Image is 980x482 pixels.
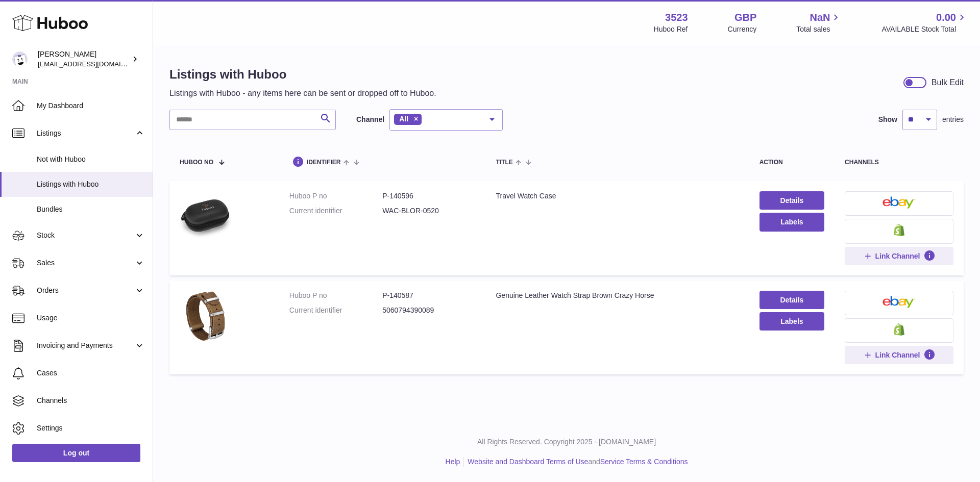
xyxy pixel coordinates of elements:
img: shopify-small.png [894,224,904,236]
p: All Rights Reserved. Copyright 2025 - [DOMAIN_NAME] [161,437,972,447]
a: Details [759,291,824,309]
span: identifier [307,159,341,166]
dt: Current identifier [289,206,382,216]
span: [EMAIL_ADDRESS][DOMAIN_NAME] [38,60,150,68]
span: Stock [37,231,134,240]
span: title [496,159,512,166]
span: Orders [37,286,134,295]
a: Help [446,458,460,466]
span: My Dashboard [37,101,145,111]
li: and [464,457,688,467]
label: Show [878,115,897,124]
span: Invoicing and Payments [37,341,134,350]
img: shopify-small.png [894,323,904,336]
dt: Current identifier [289,306,382,315]
img: internalAdmin-3523@internal.huboo.com [12,52,28,67]
img: ebay-small.png [883,296,916,308]
a: Website and Dashboard Terms of Use [468,458,588,466]
div: Huboo Ref [654,24,688,34]
dt: Huboo P no [289,191,382,201]
div: Bulk Edit [932,77,964,88]
div: action [759,159,824,166]
span: entries [942,115,964,124]
dd: P-140587 [382,291,475,300]
span: All [399,115,408,123]
img: Travel Watch Case [180,191,231,242]
a: 0.00 AVAILABLE Stock Total [881,11,968,34]
a: Details [759,191,824,210]
div: Travel Watch Case [496,191,739,201]
a: NaN Total sales [796,11,842,34]
span: Link Channel [875,251,920,261]
h1: Listings with Huboo [169,66,436,83]
a: Service Terms & Conditions [600,458,688,466]
p: Listings with Huboo - any items here can be sent or dropped off to Huboo. [169,88,436,99]
span: 0.00 [936,11,956,24]
img: ebay-small.png [883,196,916,209]
span: Total sales [796,24,842,34]
button: Labels [759,312,824,331]
strong: 3523 [665,11,688,24]
strong: GBP [734,11,756,24]
span: Channels [37,396,145,405]
span: Sales [37,258,134,268]
a: Log out [12,444,140,462]
button: Link Channel [845,247,953,265]
dt: Huboo P no [289,291,382,300]
div: [PERSON_NAME] [38,49,130,69]
dd: 5060794390089 [382,306,475,315]
div: Genuine Leather Watch Strap Brown Crazy Horse [496,291,739,300]
span: Usage [37,313,145,323]
span: Listings with Huboo [37,180,145,189]
img: Genuine Leather Watch Strap Brown Crazy Horse [180,291,231,342]
span: NaN [810,11,830,24]
button: Link Channel [845,346,953,364]
span: Listings [37,129,134,138]
dd: P-140596 [382,191,475,201]
span: Settings [37,423,145,433]
button: Labels [759,213,824,231]
span: Huboo no [180,159,213,166]
span: Not with Huboo [37,155,145,164]
div: channels [845,159,953,166]
span: Cases [37,368,145,378]
div: Currency [728,24,757,34]
span: Link Channel [875,350,920,360]
label: Channel [356,115,384,124]
dd: WAC-BLOR-0520 [382,206,475,216]
span: Bundles [37,205,145,214]
span: AVAILABLE Stock Total [881,24,968,34]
